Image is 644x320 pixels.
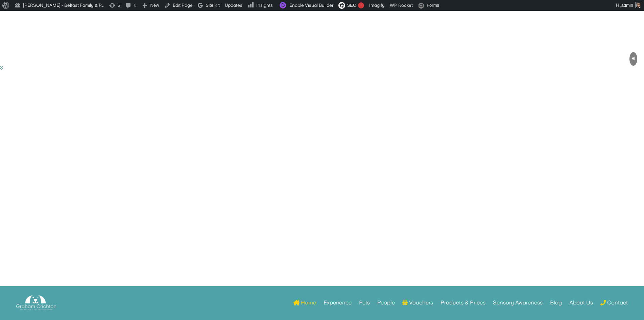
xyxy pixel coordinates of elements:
[377,290,395,316] a: People
[569,290,593,316] a: About Us
[293,290,316,316] a: Home
[347,3,356,8] span: SEO
[358,2,364,8] div: !
[206,3,219,8] span: Site Kit
[550,290,562,316] a: Blog
[440,290,485,316] a: Products & Prices
[16,294,56,312] img: Graham Crichton Photography Logo - Graham Crichton - Belfast Family & Pet Photography Studio
[621,3,633,8] span: admin
[402,290,433,316] a: Vouchers
[493,290,543,316] a: Sensory Awareness
[600,290,628,316] a: Contact
[324,290,352,316] a: Experience
[359,290,370,316] a: Pets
